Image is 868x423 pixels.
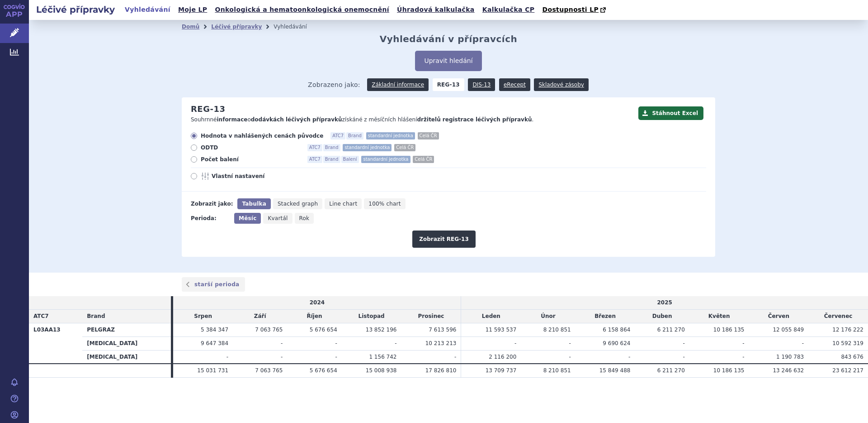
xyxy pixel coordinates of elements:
span: 7 613 596 [429,327,456,333]
strong: dodávkách léčivých přípravků [251,116,342,123]
td: Říjen [287,310,341,323]
strong: informace [217,116,248,123]
span: 9 647 384 [201,340,228,346]
a: starší perioda [182,277,245,292]
a: Kalkulačka CP [480,4,538,16]
span: Kvartál [268,215,288,221]
a: Domů [182,24,199,30]
h2: Vyhledávání v přípravcích [380,34,518,44]
span: 5 676 654 [310,367,337,374]
td: Listopad [342,310,401,323]
a: Onkologická a hematoonkologická onemocnění [212,4,392,16]
a: eRecept [499,78,530,91]
a: Úhradová kalkulačka [394,4,477,16]
span: 15 008 938 [366,367,397,374]
td: Září [233,310,287,323]
span: 6 211 270 [657,327,685,333]
span: Balení [341,156,359,163]
span: - [569,340,571,346]
span: - [281,340,283,346]
span: standardní jednotka [343,144,392,151]
span: - [335,340,337,346]
span: - [742,354,744,360]
a: Dostupnosti LP [539,4,610,16]
span: 17 826 810 [425,367,457,374]
span: 8 210 851 [543,327,571,333]
a: Skladové zásoby [534,78,588,91]
th: [MEDICAL_DATA] [82,336,171,350]
button: Upravit hledání [415,51,481,71]
a: Vyhledávání [122,4,173,16]
span: 11 593 537 [486,327,517,333]
span: - [569,354,571,360]
h2: Léčivé přípravky [29,3,122,16]
span: 7 063 765 [255,367,283,374]
span: - [683,354,684,360]
th: [MEDICAL_DATA] [82,350,171,364]
span: 12 176 222 [832,327,863,333]
td: Prosinec [401,310,461,323]
span: Rok [299,215,310,221]
span: 2 116 200 [489,354,516,360]
span: standardní jednotka [366,132,415,139]
span: 23 612 217 [832,367,863,374]
a: DIS-13 [468,78,495,91]
span: 8 210 851 [543,367,571,374]
span: 1 156 742 [369,354,396,360]
li: Vyhledávání [274,20,319,34]
span: - [454,354,456,360]
div: Zobrazit jako: [191,198,233,209]
span: 10 186 135 [713,367,745,374]
span: 7 063 765 [255,327,283,333]
span: 10 213 213 [425,340,457,346]
span: Brand [87,313,105,319]
span: Brand [346,132,363,139]
span: 15 031 731 [197,367,228,374]
a: Moje LP [175,4,210,16]
span: 6 158 864 [603,327,630,333]
span: 15 849 488 [599,367,631,374]
th: L03AA13 [29,323,82,364]
a: Základní informace [367,78,429,91]
span: 10 592 319 [832,340,863,346]
span: 13 852 196 [366,327,397,333]
th: PELGRAZ [82,323,171,336]
td: Červen [749,310,808,323]
span: Stacked graph [278,201,318,207]
span: - [395,340,396,346]
span: ATC7 [307,144,322,151]
strong: držitelů registrace léčivých přípravků [417,116,532,123]
span: 12 055 849 [773,327,804,333]
span: Brand [323,144,340,151]
strong: REG-13 [433,78,464,91]
td: Květen [689,310,749,323]
td: 2025 [461,296,868,309]
span: - [514,340,516,346]
span: - [335,354,337,360]
span: Celá ČR [418,132,439,139]
span: ATC7 [307,156,322,163]
span: 9 690 624 [603,340,630,346]
span: ATC7 [330,132,345,139]
td: Duben [635,310,689,323]
span: 100% chart [368,201,401,207]
span: 13 246 632 [773,367,804,374]
td: Leden [461,310,521,323]
span: 10 186 135 [713,327,745,333]
span: Vlastní nastavení [212,173,311,180]
p: Souhrnné o získáné z měsíčních hlášení . [191,116,634,124]
h2: REG-13 [191,104,225,114]
td: Březen [576,310,635,323]
span: 5 384 347 [201,327,228,333]
span: 6 211 270 [657,367,685,374]
span: Hodnota v nahlášených cenách původce [201,132,323,139]
span: - [742,340,744,346]
span: Celá ČR [394,144,415,151]
td: Srpen [173,310,233,323]
span: Celá ČR [413,156,434,163]
span: 13 709 737 [486,367,517,374]
button: Zobrazit REG-13 [412,231,476,248]
td: 2024 [173,296,461,309]
span: standardní jednotka [361,156,410,163]
span: - [226,354,228,360]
